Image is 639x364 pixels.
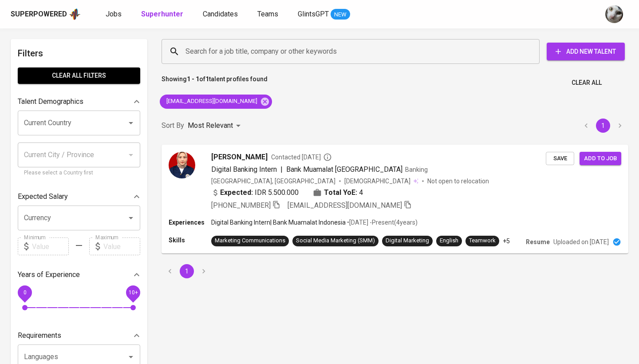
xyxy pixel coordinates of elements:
[220,187,253,198] b: Expected:
[128,289,138,296] span: 10+
[554,46,618,57] span: Add New Talent
[162,145,628,253] a: [PERSON_NAME]Contacted [DATE]Digital Banking Intern|Bank Muamalat [GEOGRAPHIC_DATA]Banking[GEOGRA...
[162,120,184,131] p: Sort By
[580,152,621,166] button: Add to job
[25,70,133,81] span: Clear All filters
[257,10,278,18] span: Teams
[331,10,350,19] span: NEW
[18,191,68,202] p: Expected Salary
[125,117,137,129] button: Open
[572,77,602,88] span: Clear All
[69,8,81,21] img: app logo
[187,75,199,83] b: 1 - 1
[203,9,240,20] a: Candidates
[211,177,335,186] div: [GEOGRAPHIC_DATA], [GEOGRAPHIC_DATA]
[440,237,458,245] div: English
[188,118,244,134] div: Most Relevant
[106,10,122,18] span: Jobs
[18,269,80,280] p: Years of Experience
[298,9,350,20] a: GlintsGPT NEW
[211,165,277,174] span: Digital Banking Intern
[271,153,332,162] span: Contacted [DATE]
[211,152,268,162] span: [PERSON_NAME]
[405,166,428,173] span: Banking
[180,264,194,278] button: page 1
[11,9,67,20] div: Superpowered
[346,218,418,227] p: • [DATE] - Present ( 4 years )
[359,187,363,198] span: 4
[160,95,272,109] div: [EMAIL_ADDRESS][DOMAIN_NAME]
[106,9,123,20] a: Jobs
[526,237,550,246] p: Resume
[23,289,26,296] span: 0
[141,9,185,20] a: Superhunter
[103,237,140,255] input: Value
[203,10,238,18] span: Candidates
[162,264,212,278] nav: pagination navigation
[286,165,402,174] span: Bank Muamalat [GEOGRAPHIC_DATA]
[169,152,195,178] img: f55e49bdb901ecebe0fc573b4cc77263.png
[584,154,617,164] span: Add to job
[546,152,574,166] button: Save
[18,327,140,344] div: Requirements
[323,153,332,162] svg: By Batam recruiter
[596,119,610,133] button: page 1
[288,201,402,210] span: [EMAIL_ADDRESS][DOMAIN_NAME]
[18,67,140,84] button: Clear All filters
[298,10,329,18] span: GlintsGPT
[553,237,609,246] p: Uploaded on [DATE]
[24,169,134,178] p: Please select a Country first
[386,237,429,245] div: Digital Marketing
[578,119,628,133] nav: pagination navigation
[160,97,263,106] span: [EMAIL_ADDRESS][DOMAIN_NAME]
[169,236,211,245] p: Skills
[162,75,268,91] p: Showing of talent profiles found
[257,9,280,20] a: Teams
[18,188,140,206] div: Expected Salary
[469,237,496,245] div: Teamwork
[188,120,233,131] p: Most Relevant
[211,201,271,210] span: [PHONE_NUMBER]
[125,212,137,224] button: Open
[32,237,69,255] input: Value
[18,330,61,341] p: Requirements
[427,177,489,186] p: Not open to relocation
[280,164,283,175] span: |
[18,46,140,60] h6: Filters
[550,154,570,164] span: Save
[503,237,510,245] p: +5
[18,96,83,107] p: Talent Demographics
[605,5,623,23] img: tharisa.rizky@glints.com
[205,75,209,83] b: 1
[11,8,81,21] a: Superpoweredapp logo
[211,218,346,227] p: Digital Banking Intern | Bank Muamalat Indonesia
[547,43,625,60] button: Add New Talent
[568,75,605,91] button: Clear All
[125,351,137,363] button: Open
[215,237,285,245] div: Marketing Communications
[211,187,299,198] div: IDR 5.500.000
[344,177,412,186] span: [DEMOGRAPHIC_DATA]
[169,218,211,227] p: Experiences
[18,93,140,111] div: Talent Demographics
[296,237,375,245] div: Social Media Marketing (SMM)
[18,266,140,284] div: Years of Experience
[324,187,357,198] b: Total YoE:
[141,10,183,18] b: Superhunter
